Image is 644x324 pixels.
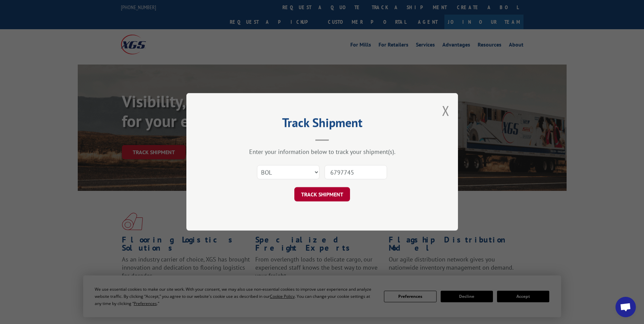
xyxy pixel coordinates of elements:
div: Enter your information below to track your shipment(s). [220,148,424,156]
button: Close modal [442,102,449,120]
div: Open chat [615,297,636,317]
button: TRACK SHIPMENT [294,187,350,202]
input: Number(s) [325,165,387,180]
h2: Track Shipment [220,118,424,131]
